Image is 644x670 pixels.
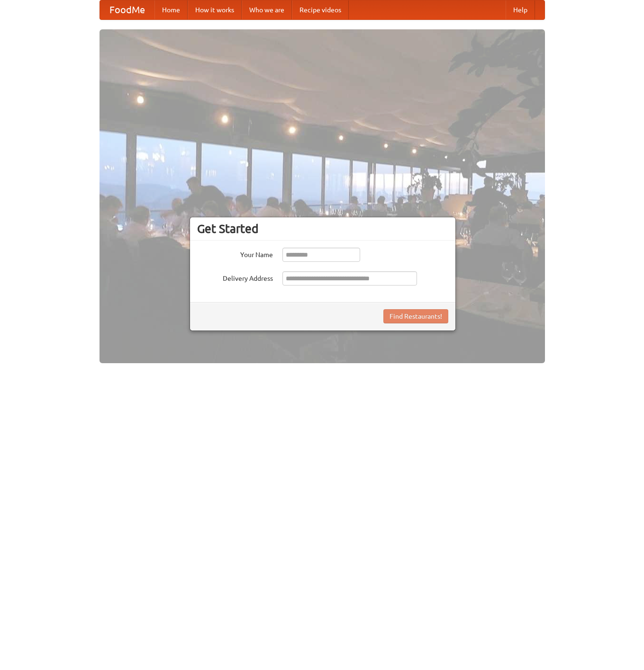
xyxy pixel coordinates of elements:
[506,0,535,19] a: Help
[242,0,292,19] a: Who we are
[197,271,273,283] label: Delivery Address
[383,309,448,323] button: Find Restaurants!
[100,0,154,19] a: FoodMe
[154,0,188,19] a: Home
[197,222,448,236] h3: Get Started
[188,0,242,19] a: How it works
[292,0,349,19] a: Recipe videos
[197,248,273,259] label: Your Name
